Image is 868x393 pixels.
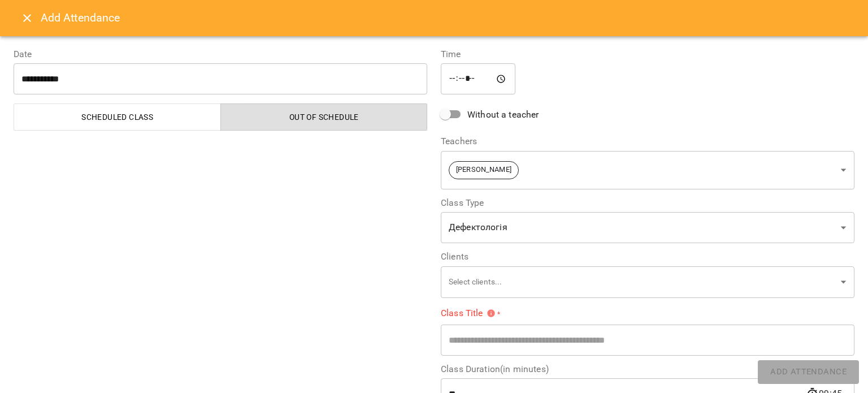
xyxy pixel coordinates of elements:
button: Out of Schedule [220,103,428,131]
div: Select clients... [441,266,854,298]
div: [PERSON_NAME] [441,150,854,189]
p: Select clients... [449,277,836,288]
span: [PERSON_NAME] [449,165,518,175]
h6: Add Attendance [41,9,854,27]
label: Class Duration(in minutes) [441,365,854,374]
button: Close [14,5,41,32]
span: Without a teacher [467,108,539,122]
label: Class Type [441,198,854,208]
span: Out of Schedule [228,110,421,124]
button: Scheduled class [14,103,221,131]
label: Teachers [441,137,854,146]
label: Date [14,50,427,59]
div: Дефектологія [441,212,854,244]
label: Time [441,50,854,59]
svg: Please specify class title or select clients [487,309,496,318]
span: Class Title [441,309,496,318]
span: Scheduled class [21,110,214,124]
label: Clients [441,252,854,261]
